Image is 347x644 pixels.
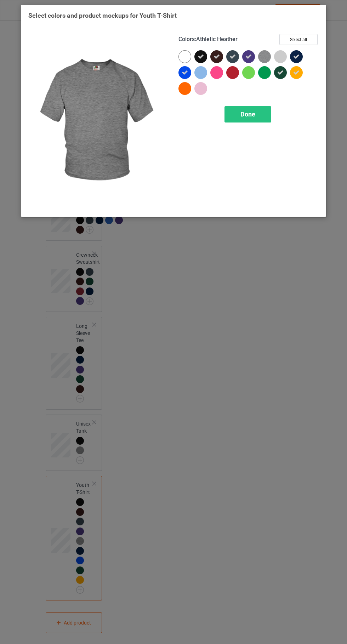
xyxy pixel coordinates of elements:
span: Colors [178,36,195,42]
span: Select colors and product mockups for Youth T-Shirt [28,12,177,19]
button: Select all [279,34,318,45]
span: Done [240,110,255,118]
span: Athletic Heather [196,36,238,42]
img: regular.jpg [28,34,169,209]
img: heather_texture.png [258,50,271,63]
h4: : [178,36,238,43]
